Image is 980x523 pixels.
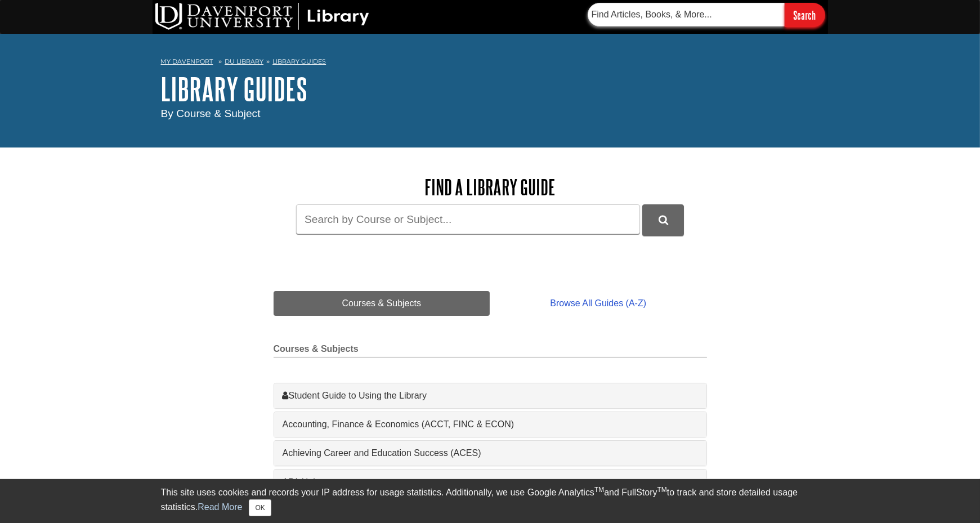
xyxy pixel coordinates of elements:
[161,106,820,122] div: By Course & Subject
[161,57,213,66] a: My Davenport
[198,502,242,512] a: Read More
[657,486,667,494] sup: TM
[283,389,698,403] a: Student Guide to Using the Library
[588,3,825,27] form: Searches DU Library's articles, books, and more
[155,3,369,30] img: DU Library
[283,418,698,431] a: Accounting, Finance & Economics (ACCT, FINC & ECON)
[490,291,706,316] a: Browse All Guides (A-Z)
[283,475,698,489] a: APA Help
[161,72,820,106] h1: Library Guides
[274,291,490,316] a: Courses & Subjects
[274,344,707,357] h2: Courses & Subjects
[296,204,640,234] input: Search by Course or Subject...
[594,486,604,494] sup: TM
[785,3,825,27] input: Search
[642,204,684,235] button: DU Library Guides Search
[161,486,820,516] div: This site uses cookies and records your IP address for usage statistics. Additionally, we use Goo...
[283,446,698,460] a: Achieving Career and Education Success (ACES)
[274,176,707,199] h2: Find a Library Guide
[588,3,785,26] input: Find Articles, Books, & More...
[161,54,820,72] nav: breadcrumb
[249,499,271,516] button: Close
[272,57,326,65] a: Library Guides
[225,57,263,65] a: DU Library
[659,215,668,225] i: Search Library Guides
